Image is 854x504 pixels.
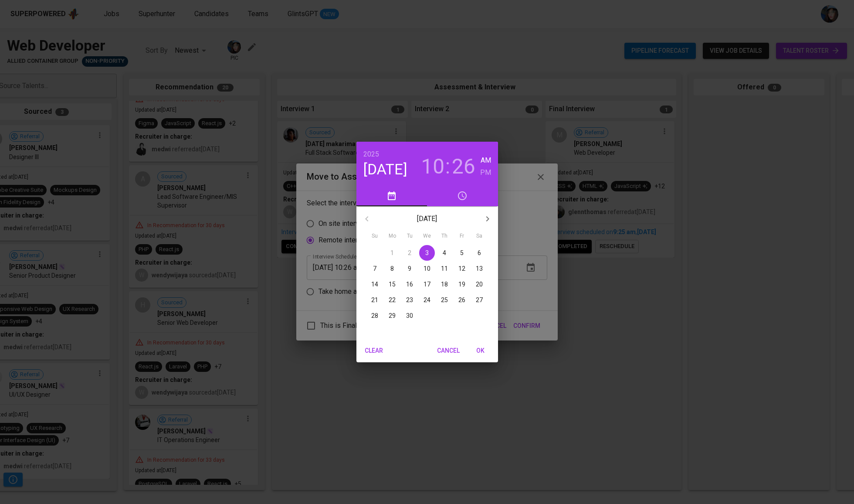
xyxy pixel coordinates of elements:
[452,154,475,179] button: 26
[425,249,429,257] p: 3
[437,261,452,276] button: 11
[384,292,400,308] button: 22
[437,232,452,241] span: Th
[367,276,383,292] button: 14
[406,296,413,304] p: 23
[402,261,417,276] button: 9
[454,292,470,308] button: 26
[454,276,470,292] button: 19
[402,232,417,241] span: Tu
[454,232,470,241] span: Fr
[384,276,400,292] button: 15
[371,311,378,320] p: 28
[363,148,379,160] button: 2025
[377,214,477,224] p: [DATE]
[441,280,448,289] p: 18
[360,343,388,359] button: Clear
[367,308,383,324] button: 28
[434,343,463,359] button: Cancel
[384,308,400,324] button: 29
[419,261,435,276] button: 10
[421,154,444,179] button: 10
[480,154,491,167] button: AM
[471,292,487,308] button: 27
[441,296,448,304] p: 25
[367,292,383,308] button: 21
[402,308,417,324] button: 30
[454,245,470,261] button: 5
[390,264,394,273] p: 8
[384,261,400,276] button: 8
[419,232,435,241] span: We
[471,261,487,276] button: 13
[467,343,495,359] button: OK
[445,154,450,179] h3: :
[389,296,396,304] p: 22
[406,280,413,289] p: 16
[443,249,446,257] p: 4
[458,296,465,304] p: 26
[419,245,435,261] button: 3
[441,264,448,273] p: 11
[424,264,430,273] p: 10
[373,264,376,273] p: 7
[363,160,407,179] button: [DATE]
[389,311,396,320] p: 29
[471,276,487,292] button: 20
[470,345,491,356] span: OK
[460,249,464,257] p: 5
[371,296,378,304] p: 21
[437,276,452,292] button: 18
[480,167,491,179] button: PM
[437,245,452,261] button: 4
[371,280,378,289] p: 14
[458,280,465,289] p: 19
[478,249,481,257] p: 6
[389,280,396,289] p: 15
[408,264,411,273] p: 9
[471,232,487,241] span: Sa
[402,276,417,292] button: 16
[367,261,383,276] button: 7
[406,311,413,320] p: 30
[363,345,384,356] span: Clear
[419,276,435,292] button: 17
[424,296,430,304] p: 24
[419,292,435,308] button: 24
[437,345,460,356] span: Cancel
[458,264,465,273] p: 12
[454,261,470,276] button: 12
[424,280,430,289] p: 17
[476,264,483,273] p: 13
[476,296,483,304] p: 27
[367,232,383,241] span: Su
[476,280,483,289] p: 20
[402,292,417,308] button: 23
[437,292,452,308] button: 25
[384,232,400,241] span: Mo
[471,245,487,261] button: 6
